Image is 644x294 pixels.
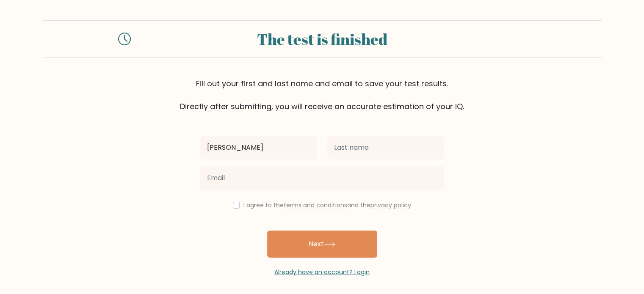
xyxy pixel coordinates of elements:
[243,201,411,209] label: I agree to the and the
[267,231,377,258] button: Next
[141,27,503,50] div: The test is finished
[284,201,347,209] a: terms and conditions
[327,136,444,159] input: Last name
[43,78,602,112] div: Fill out your first and last name and email to save your test results. Directly after submitting,...
[200,136,317,159] input: First name
[200,166,444,190] input: Email
[370,201,411,209] a: privacy policy
[274,268,370,276] a: Already have an account? Login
